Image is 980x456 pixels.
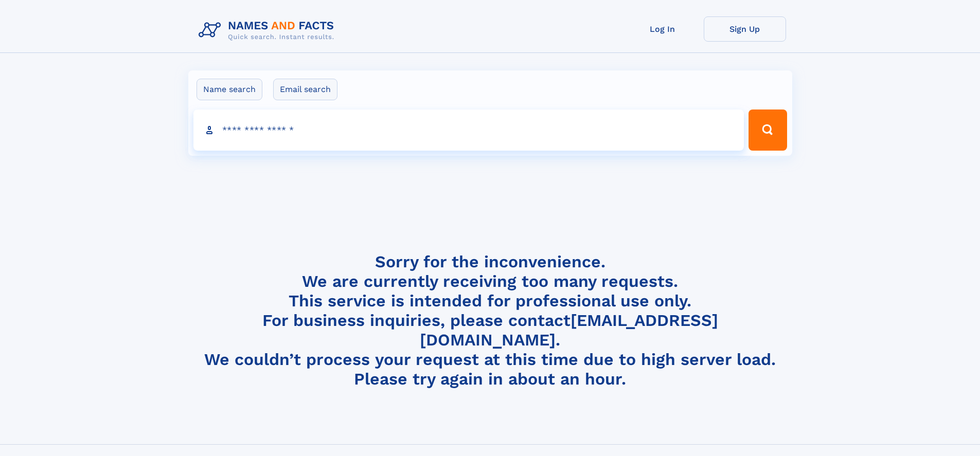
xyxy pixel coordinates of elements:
[749,110,787,151] button: Search Button
[194,252,786,389] h4: Sorry for the inconvenience. We are currently receiving too many requests. This service is intend...
[273,79,337,100] label: Email search
[194,16,343,44] img: Logo Names and Facts
[193,110,744,151] input: search input
[420,311,718,350] a: [EMAIL_ADDRESS][DOMAIN_NAME]
[704,16,786,42] a: Sign Up
[621,16,704,42] a: Log In
[197,79,262,100] label: Name search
